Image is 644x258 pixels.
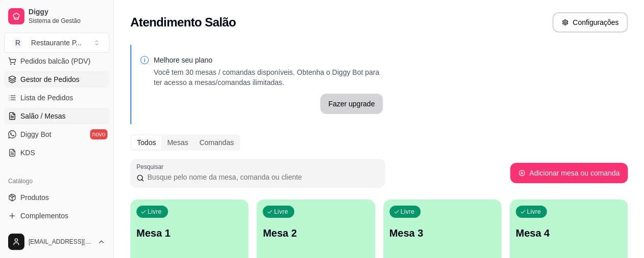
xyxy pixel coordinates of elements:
p: Mesa 3 [389,226,495,240]
p: Melhore seu plano [154,55,383,65]
button: Configurações [552,12,628,33]
p: Mesa 2 [263,226,369,240]
p: Livre [148,208,162,216]
a: Complementos [4,208,109,224]
div: Comandas [194,135,240,150]
a: KDS [4,145,109,161]
p: Livre [274,208,288,216]
h2: Atendimento Salão [130,14,236,31]
span: KDS [20,148,35,158]
a: Diggy Botnovo [4,126,109,142]
p: Mesa 1 [136,226,242,240]
a: Lista de Pedidos [4,90,109,106]
a: Salão / Mesas [4,108,109,124]
a: DiggySistema de Gestão [4,4,109,28]
span: Lista de Pedidos [20,93,73,103]
span: Salão / Mesas [20,111,66,121]
p: Mesa 4 [516,226,622,240]
p: Livre [527,208,541,216]
span: Gestor de Pedidos [20,74,79,84]
span: [EMAIL_ADDRESS][DOMAIN_NAME] [29,238,93,246]
div: Catálogo [4,173,109,189]
div: Mesas [161,135,193,150]
span: Diggy [29,8,105,17]
button: Pedidos balcão (PDV) [4,53,109,69]
span: Diggy Bot [20,129,51,139]
a: Gestor de Pedidos [4,71,109,88]
label: Pesquisar [136,162,167,171]
p: Livre [401,208,415,216]
button: Adicionar mesa ou comanda [510,163,628,183]
input: Pesquisar [144,172,379,182]
button: Fazer upgrade [320,94,383,114]
div: Todos [131,135,161,150]
a: Produtos [4,189,109,206]
span: Pedidos balcão (PDV) [20,56,91,66]
span: Complementos [20,211,68,221]
button: Select a team [4,33,109,53]
div: Restaurante P ... [31,38,81,48]
p: Você tem 30 mesas / comandas disponíveis. Obtenha o Diggy Bot para ter acesso a mesas/comandas il... [154,67,383,88]
span: R [13,38,23,48]
span: Produtos [20,192,49,203]
span: Sistema de Gestão [29,17,105,25]
button: [EMAIL_ADDRESS][DOMAIN_NAME] [4,230,109,254]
